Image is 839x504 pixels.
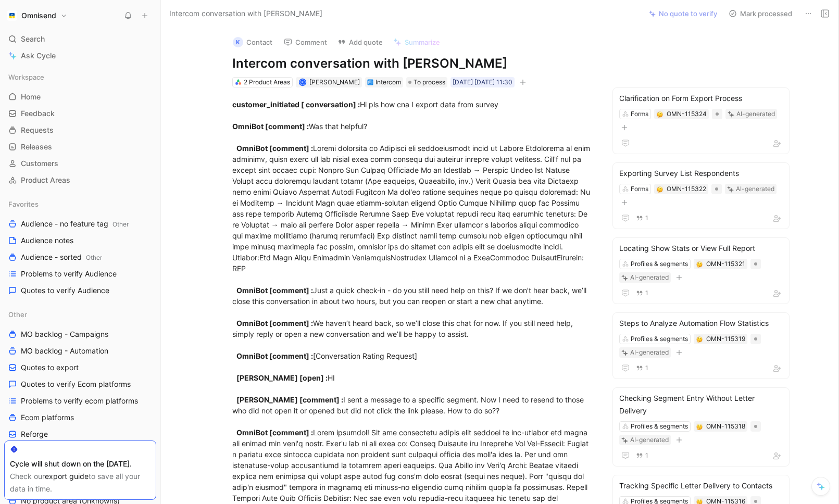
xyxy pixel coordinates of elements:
[21,346,108,356] span: MO backlog - Automation
[4,249,156,265] a: Audience - sortedOther
[736,109,775,119] div: AI-generated
[21,329,108,339] span: MO backlog - Campaigns
[634,450,650,461] button: 1
[619,480,783,492] div: Tracking Specific Letter Delivery to Contacts
[4,156,156,171] a: Customers
[634,287,650,299] button: 1
[4,31,156,47] div: Search
[236,373,328,382] strong: [PERSON_NAME] [open] :
[309,78,360,86] span: [PERSON_NAME]
[657,111,663,118] img: 🤔
[406,77,447,87] div: To process
[696,424,703,430] img: 🤔
[619,167,783,180] div: Exporting Survey List Respondents
[8,72,44,82] span: Workspace
[236,286,313,295] strong: OmniBot [comment] :
[619,242,783,255] div: Locating Show Stats or View Full Report
[4,69,156,85] div: Workspace
[21,49,56,62] span: Ask Cycle
[4,48,156,64] a: Ask Cycle
[21,412,74,423] span: Ecom platforms
[4,216,156,232] a: Audience - no feature tagOther
[21,108,55,119] span: Feedback
[21,175,70,185] span: Product Areas
[644,6,722,21] button: No quote to verify
[656,110,663,118] button: 🤔
[4,326,156,342] a: MO backlog - Campaigns
[375,77,401,87] div: Intercom
[21,379,131,389] span: Quotes to verify Ecom platforms
[4,89,156,105] a: Home
[696,260,703,268] button: 🤔
[4,106,156,121] a: Feedback
[21,33,45,45] span: Search
[706,334,745,344] div: OMN-115319
[634,212,650,224] button: 1
[630,435,669,445] div: AI-generated
[21,285,109,296] span: Quotes to verify Audience
[236,351,313,360] strong: OmniBot [comment] :
[21,125,54,135] span: Requests
[4,343,156,359] a: MO backlog - Automation
[4,307,156,322] div: Other
[300,80,306,85] div: K
[645,452,648,459] span: 1
[631,259,688,269] div: Profiles & segments
[4,283,156,298] a: Quotes to verify Audience
[21,362,79,373] span: Quotes to export
[619,92,783,105] div: Clarification on Form Export Process
[4,8,70,23] button: OmnisendOmnisend
[21,269,117,279] span: Problems to verify Audience
[232,55,593,72] h1: Intercom conversation with [PERSON_NAME]
[228,34,277,50] button: KContact
[21,396,138,406] span: Problems to verify ecom platforms
[696,423,703,430] button: 🤔
[453,77,512,87] div: [DATE] [DATE] 11:30
[233,37,243,47] div: K
[619,392,783,417] div: Checking Segment Entry Without Letter Delivery
[232,100,360,109] strong: customer_initiated [ conversation] :
[630,272,669,283] div: AI-generated
[631,184,648,194] div: Forms
[656,185,663,193] button: 🤔
[112,220,129,228] span: Other
[645,365,648,371] span: 1
[630,347,669,358] div: AI-generated
[706,421,745,432] div: OMN-115318
[634,362,650,374] button: 1
[706,259,745,269] div: OMN-115321
[4,196,156,212] div: Favorites
[21,92,41,102] span: Home
[696,335,703,343] button: 🤔
[21,429,48,439] span: Reforge
[696,336,703,343] img: 🤔
[8,199,39,209] span: Favorites
[232,122,309,131] strong: OmniBot [comment] :
[10,458,151,470] div: Cycle will shut down on the [DATE].
[21,158,58,169] span: Customers
[236,395,343,404] strong: [PERSON_NAME] [comment] :
[4,233,156,248] a: Audience notes
[631,334,688,344] div: Profiles & segments
[86,254,102,261] span: Other
[696,261,703,268] img: 🤔
[4,393,156,409] a: Problems to verify ecom platforms
[236,428,313,437] strong: OmniBot [comment] :
[4,376,156,392] a: Quotes to verify Ecom platforms
[631,109,648,119] div: Forms
[736,184,774,194] div: AI-generated
[45,472,89,481] a: export guide
[4,410,156,425] a: Ecom platforms
[667,184,706,194] div: OMN-115322
[21,235,73,246] span: Audience notes
[4,122,156,138] a: Requests
[645,290,648,296] span: 1
[21,252,102,263] span: Audience - sorted
[236,144,313,153] strong: OmniBot [comment] :
[279,35,332,49] button: Comment
[405,37,440,47] span: Summarize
